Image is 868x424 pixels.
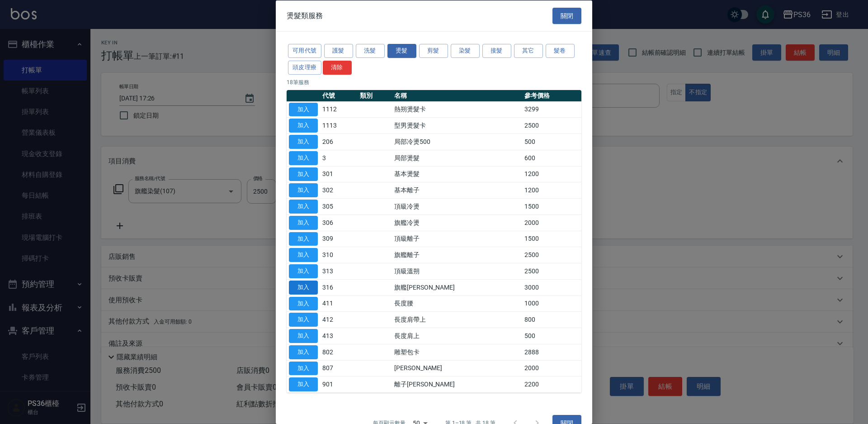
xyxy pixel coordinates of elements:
button: 染髮 [451,44,480,58]
td: 2200 [522,376,581,392]
td: 2500 [522,263,581,279]
button: 加入 [289,102,318,116]
td: 309 [320,231,358,247]
td: 1500 [522,198,581,214]
button: 加入 [289,151,318,165]
td: 1112 [320,101,358,118]
td: 316 [320,279,358,295]
th: 名稱 [392,90,522,101]
button: 可用代號 [288,44,321,58]
td: 1200 [522,166,581,182]
button: 加入 [289,119,318,133]
button: 接髮 [482,44,511,58]
td: 206 [320,133,358,150]
td: 413 [320,328,358,344]
td: 310 [320,247,358,263]
button: 加入 [289,377,318,391]
button: 加入 [289,329,318,343]
button: 加入 [289,200,318,214]
td: 旗艦離子 [392,247,522,263]
td: 3299 [522,101,581,118]
td: 2500 [522,247,581,263]
td: 長度肩上 [392,328,522,344]
td: 2888 [522,344,581,360]
p: 18 筆服務 [287,78,581,86]
td: 802 [320,344,358,360]
button: 剪髮 [419,44,448,58]
button: 加入 [289,280,318,294]
td: 熱朔燙髮卡 [392,101,522,118]
td: 局部燙髮 [392,150,522,166]
th: 類別 [358,90,392,101]
td: 1200 [522,182,581,198]
td: 旗艦冷燙 [392,214,522,231]
button: 加入 [289,183,318,197]
button: 加入 [289,248,318,262]
td: 901 [320,376,358,392]
td: 306 [320,214,358,231]
th: 參考價格 [522,90,581,101]
td: 411 [320,295,358,312]
button: 加入 [289,215,318,229]
button: 加入 [289,296,318,310]
td: 313 [320,263,358,279]
button: 加入 [289,135,318,149]
td: 頂級離子 [392,231,522,247]
button: 清除 [323,60,352,74]
button: 加入 [289,167,318,181]
button: 加入 [289,361,318,375]
td: 2500 [522,117,581,133]
td: 1500 [522,231,581,247]
td: 301 [320,166,358,182]
td: 長度腰 [392,295,522,312]
td: [PERSON_NAME] [392,360,522,376]
td: 長度肩帶上 [392,311,522,328]
td: 500 [522,328,581,344]
button: 加入 [289,345,318,359]
td: 302 [320,182,358,198]
td: 雕塑包卡 [392,344,522,360]
td: 頂級冷燙 [392,198,522,214]
td: 800 [522,311,581,328]
td: 局部冷燙500 [392,133,522,150]
td: 600 [522,150,581,166]
button: 洗髮 [356,44,385,58]
button: 關閉 [552,7,581,24]
td: 1000 [522,295,581,312]
button: 頭皮理療 [288,60,321,74]
td: 3 [320,150,358,166]
td: 3000 [522,279,581,295]
td: 2000 [522,360,581,376]
td: 500 [522,133,581,150]
button: 燙髮 [387,44,416,58]
span: 燙髮類服務 [287,11,323,20]
td: 基本燙髮 [392,166,522,182]
button: 其它 [514,44,543,58]
td: 2000 [522,214,581,231]
button: 髮卷 [546,44,575,58]
button: 加入 [289,264,318,278]
td: 1113 [320,117,358,133]
td: 旗艦[PERSON_NAME] [392,279,522,295]
button: 加入 [289,232,318,246]
td: 305 [320,198,358,214]
td: 基本離子 [392,182,522,198]
button: 加入 [289,313,318,327]
td: 807 [320,360,358,376]
td: 離子[PERSON_NAME] [392,376,522,392]
td: 412 [320,311,358,328]
button: 護髮 [324,44,353,58]
td: 頂級溫朔 [392,263,522,279]
th: 代號 [320,90,358,101]
td: 型男燙髮卡 [392,117,522,133]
